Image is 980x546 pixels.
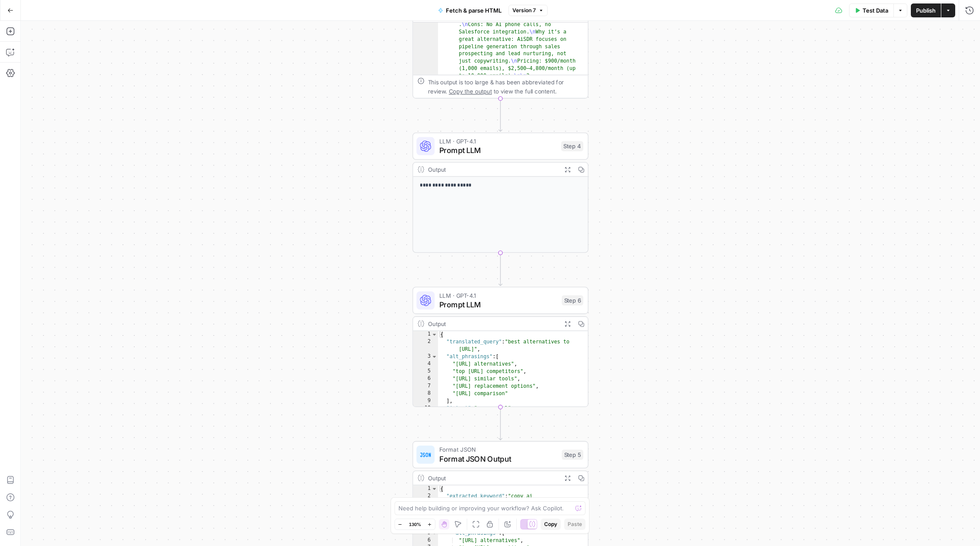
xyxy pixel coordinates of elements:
button: Test Data [849,3,893,17]
button: Paste [564,519,585,530]
g: Edge from step_6 to step_5 [499,407,502,440]
div: 3 [413,353,438,360]
div: 4 [413,360,438,368]
div: 2 [413,338,438,353]
div: 7 [413,383,438,390]
span: Format JSON Output [439,453,557,464]
span: Toggle code folding, rows 3 through 9 [431,353,437,360]
div: Output [428,473,557,483]
span: Test Data [863,6,888,15]
div: 1 [413,485,438,493]
div: 2 [413,493,438,507]
div: 5 [413,368,438,375]
div: 8 [413,390,438,397]
div: 9 [413,397,438,405]
button: Copy [541,519,561,530]
div: Step 6 [562,295,583,305]
span: Toggle code folding, rows 1 through 22 [431,331,437,339]
span: LLM · GPT-4.1 [439,291,557,300]
div: 1 [413,331,438,339]
span: Fetch & parse HTML [446,6,502,15]
div: 6 [413,375,438,383]
span: Paste [568,520,582,528]
button: Fetch & parse HTML [433,3,507,17]
span: Prompt LLM [439,299,557,310]
div: This output is too large & has been abbreviated for review. to view the full content. [428,77,583,96]
span: LLM · GPT-4.1 [439,136,557,146]
div: Output [428,319,557,328]
button: Version 7 [508,5,548,16]
g: Edge from step_2 to step_4 [499,99,502,132]
div: 6 [413,537,438,544]
span: Publish [916,6,936,15]
g: Edge from step_4 to step_6 [499,253,502,286]
span: Toggle code folding, rows 1 through 25 [431,485,437,493]
span: Format JSON [439,445,557,454]
span: Copy the output [449,88,492,95]
span: Version 7 [512,7,536,14]
div: Step 4 [561,141,583,151]
span: Copy [544,520,557,528]
span: Prompt LLM [439,144,557,156]
span: 130% [409,521,421,528]
button: Publish [911,3,941,17]
div: Output [428,165,557,174]
div: Step 5 [562,449,583,459]
div: LLM · GPT-4.1Prompt LLMStep 6Output{ "translated_query":"best alternatives to [URL]", "alt_phrasi... [412,287,588,407]
div: 10 [413,405,438,412]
